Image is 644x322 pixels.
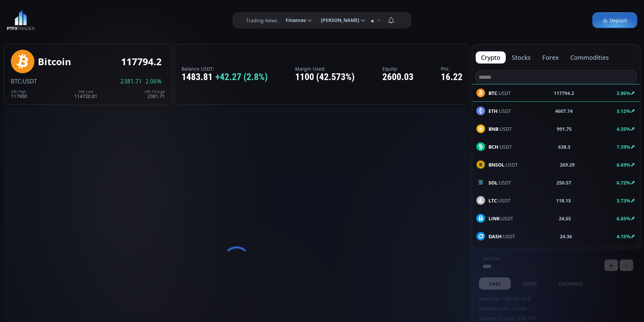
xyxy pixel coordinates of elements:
[488,161,518,168] span: :USDT
[537,51,564,64] button: forex
[11,90,27,99] div: 117900
[121,56,162,67] div: 117794.2
[560,233,572,240] b: 24.36
[488,197,510,204] span: :USDT
[382,66,413,71] label: Equity:
[602,17,627,24] span: Deposit
[488,179,511,186] span: :USDT
[295,72,355,82] div: 1100 (42.573%)
[316,14,359,27] span: [PERSON_NAME]
[144,90,165,94] div: 24h Change
[617,162,630,168] b: 6.69%
[592,13,637,28] a: Deposit
[488,126,498,132] b: BNB
[617,126,630,132] b: 4.35%
[215,72,268,82] span: +42.27 (2.8%)
[556,197,571,204] b: 118.15
[617,197,630,204] b: 3.73%
[559,215,571,222] b: 24.55
[488,107,511,115] span: :USDT
[488,233,515,240] span: :USDT
[74,90,97,99] div: 114720.81
[120,78,142,84] span: 2381.71
[295,66,355,71] label: Margin Used:
[560,161,575,168] b: 269.29
[476,51,506,64] button: crypto
[21,77,37,85] span: :USDT
[488,108,498,114] b: ETH
[488,233,502,240] b: DASH
[557,125,572,132] b: 991.75
[556,179,571,186] b: 250.57
[555,107,573,115] b: 4607.74
[441,72,462,82] div: 16.22
[488,144,498,150] b: BCH
[488,197,497,204] b: LTC
[182,66,268,71] label: Balance USDT:
[11,90,27,94] div: 24h High
[145,78,162,84] span: 2.06%
[488,215,513,222] span: :USDT
[144,90,165,99] div: 2381.71
[488,162,504,168] b: BNSOL
[74,90,97,94] div: 24h Low
[617,144,630,150] b: 7.39%
[617,108,630,114] b: 3.12%
[7,10,35,30] img: LOGO
[11,77,21,85] span: BTC
[617,179,630,186] b: 6.72%
[441,66,462,71] label: PnL:
[565,51,614,64] button: commodities
[182,72,268,82] div: 1483.81
[488,125,512,132] span: :USDT
[617,233,630,240] b: 4.15%
[38,56,71,67] div: Bitcoin
[488,179,498,186] b: SOL
[488,143,512,150] span: :USDT
[281,14,306,27] span: Finances
[382,72,413,82] div: 2600.03
[506,51,536,64] button: stocks
[617,215,630,222] b: 6.65%
[558,143,570,150] b: 638.3
[488,215,500,222] b: LINK
[246,17,278,24] label: Trading News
